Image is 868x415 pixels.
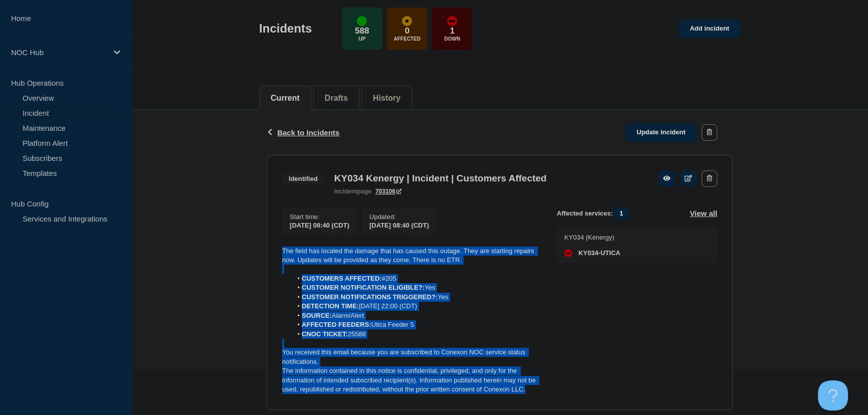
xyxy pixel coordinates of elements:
[302,302,359,310] strong: DETECTION TIME:
[282,348,541,366] p: You received this email because you are subscribed to Conexon NOC service status notifications.
[450,26,455,36] p: 1
[405,26,409,36] p: 0
[292,293,541,302] li: Yes
[292,274,541,283] li: #205
[447,16,457,26] div: down
[277,128,339,137] span: Back to Incidents
[369,213,429,221] p: Updated :
[302,275,382,282] strong: CUSTOMERS AFFECTED:
[11,48,107,57] p: NOC Hub
[334,173,547,184] h3: KY034 Kenergy | Incident | Customers Affected
[564,234,620,241] p: KY034 (Kenergy)
[282,247,541,265] p: The field has located the damage that has caused this outage. They are starting repairs now. Upda...
[282,366,541,394] p: The information contained in this notice is confidential, privileged, and only for the informatio...
[394,36,420,42] p: Affected
[679,20,740,38] a: Add incident
[302,284,424,291] strong: CUSTOMER NOTIFICATION ELIGIBLE?:
[302,321,371,328] strong: AFFECTED FEEDERS:
[613,207,629,219] span: 1
[373,94,400,103] button: History
[625,123,697,142] a: Update incident
[557,207,634,219] span: Affected services:
[292,320,541,329] li: Utica Feeder 5
[334,188,371,195] p: page
[282,173,324,184] span: Identified
[355,26,369,36] p: 588
[334,188,357,195] span: incident
[292,330,541,339] li: 25588
[302,330,348,338] strong: CNOC TICKET:
[325,94,348,103] button: Drafts
[445,36,461,42] p: Down
[818,380,848,410] iframe: Help Scout Beacon - Open
[375,188,401,195] a: 703106
[564,249,572,257] div: down
[292,311,541,320] li: Alarm/Alert
[690,207,717,219] button: View all
[271,94,300,103] button: Current
[267,128,339,137] button: Back to Incidents
[292,283,541,292] li: Yes
[292,302,541,311] li: [DATE] 22:00 (CDT)
[578,249,620,257] span: KY034-UTICA
[358,36,365,42] p: Up
[369,221,429,229] div: [DATE] 08:40 (CDT)
[302,293,438,301] strong: CUSTOMER NOTIFICATIONS TRIGGERED?:
[357,16,367,26] div: up
[290,222,349,229] span: [DATE] 08:40 (CDT)
[290,213,349,221] p: Start time :
[302,312,332,319] strong: SOURCE:
[259,22,312,36] h1: Incidents
[402,16,412,26] div: affected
